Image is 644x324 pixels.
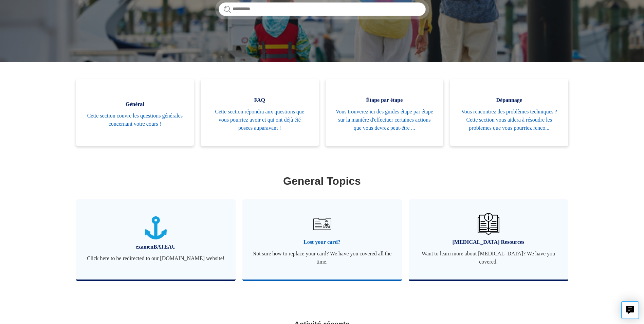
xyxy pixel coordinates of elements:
[326,79,444,146] a: Étape par étape Vous trouverez ici des guides étape par étape sur la manière d'effectuer certaine...
[460,96,558,104] span: Dépannage
[419,250,558,266] span: Want to learn more about [MEDICAL_DATA]? We have you covered.
[219,2,426,16] input: Rechercher
[621,301,639,319] button: Live chat
[253,238,392,246] span: Lost your card?
[478,213,499,235] img: 01JHREV2E6NG3DHE8VTG8QH796
[86,243,225,251] span: examenBATEAU
[86,112,184,128] span: Cette section couvre les questions générales concernant votre cours !
[201,79,319,146] a: FAQ Cette section répondra aux questions que vous pourriez avoir et qui ont déjà été posées aupar...
[460,108,558,132] span: Vous rencontrez des problèmes techniques ? Cette section vous aidera à résoudre les problèmes que...
[450,79,568,146] a: Dépannage Vous rencontrez des problèmes techniques ? Cette section vous aidera à résoudre les pro...
[145,216,167,240] img: 01JTNN85WSQ5FQ6HNXPDSZ7SRA
[242,199,402,280] a: Lost your card? Not sure how to replace your card? We have you covered all the time.
[76,199,236,280] a: examenBATEAU Click here to be redirected to our [DOMAIN_NAME] website!
[310,212,334,236] img: 01JRG6G4NA4NJ1BVG8MJM761YH
[336,96,434,104] span: Étape par étape
[86,100,184,108] span: Général
[211,96,309,104] span: FAQ
[419,238,558,246] span: [MEDICAL_DATA] Resources
[86,254,225,263] span: Click here to be redirected to our [DOMAIN_NAME] website!
[76,79,194,146] a: Général Cette section couvre les questions générales concernant votre cours !
[211,108,309,132] span: Cette section répondra aux questions que vous pourriez avoir et qui ont déjà été posées auparavant !
[336,108,434,132] span: Vous trouverez ici des guides étape par étape sur la manière d'effectuer certaines actions que vo...
[409,199,568,280] a: [MEDICAL_DATA] Resources Want to learn more about [MEDICAL_DATA]? We have you covered.
[253,250,392,266] span: Not sure how to replace your card? We have you covered all the time.
[78,173,567,189] h1: General Topics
